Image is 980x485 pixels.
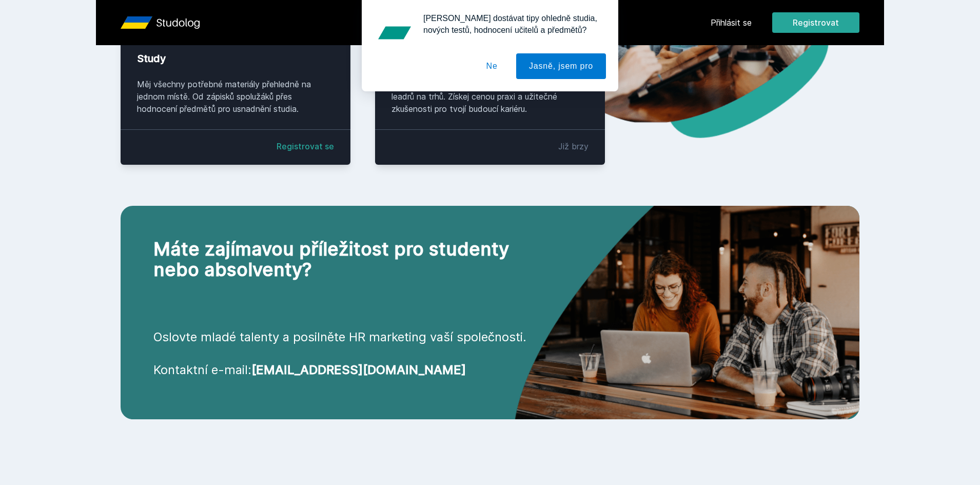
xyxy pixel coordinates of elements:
[391,78,589,115] div: Vyber si stáž, trainee, nebo absolvestkou pozici od leadrů na trhů. Získej cenou praxi a užitečné...
[153,362,547,378] p: Kontaktní e-mail:
[558,140,589,152] div: Již brzy
[474,53,511,79] button: Ne
[137,78,334,115] div: Měj všechny potřebné materiály přehledně na jednom místě. Od zápisků spolužáků přes hodnocení pře...
[374,12,415,53] img: notification icon
[515,175,859,419] img: cta-hero.png
[251,362,466,377] a: [EMAIL_ADDRESS][DOMAIN_NAME]
[516,53,606,79] button: Jasně, jsem pro
[153,239,547,280] h2: Máte zajímavou příležitost pro studenty nebo absolventy?
[153,329,547,345] p: Oslovte mladé talenty a posilněte HR marketing vaší společnosti.
[277,140,334,152] a: Registrovat se
[415,12,606,36] div: [PERSON_NAME] dostávat tipy ohledně studia, nových testů, hodnocení učitelů a předmětů?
